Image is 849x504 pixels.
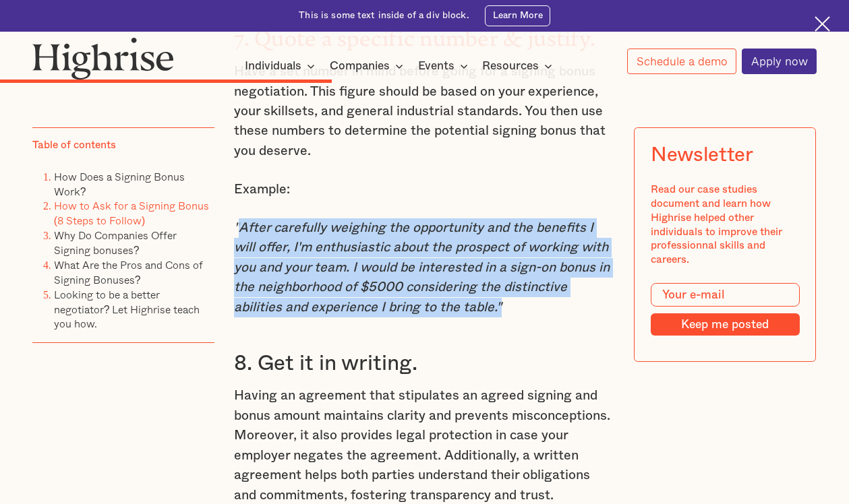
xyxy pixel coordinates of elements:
[815,16,830,32] img: Cross icon
[651,283,800,307] input: Your e-mail
[418,58,455,74] div: Events
[651,283,800,336] form: Modal Form
[330,58,390,74] div: Companies
[32,37,174,80] img: Highrise logo
[234,62,615,161] p: Have a set number in mind before going for a signing bonus negotiation. This figure should be bas...
[651,313,800,336] input: Keep me posted
[245,58,301,74] div: Individuals
[54,168,185,199] a: How Does a Signing Bonus Work?
[485,5,550,26] a: Learn More
[54,227,177,258] a: Why Do Companies Offer Signing bonuses?
[245,58,319,74] div: Individuals
[651,144,753,166] div: Newsletter
[234,180,615,199] p: Example:
[627,49,736,74] a: Schedule a demo
[742,49,817,75] a: Apply now
[234,221,610,314] em: "After carefully weighing the opportunity and the benefits I will offer, I'm enthusiastic about t...
[651,183,800,267] div: Read our case studies document and learn how Highrise helped other individuals to improve their p...
[418,58,472,74] div: Events
[482,58,556,74] div: Resources
[32,138,116,152] div: Table of contents
[330,58,407,74] div: Companies
[54,197,209,228] a: How to Ask for a Signing Bonus (8 Steps to Follow)
[54,286,200,332] a: Looking to be a better negotiator? Let Highrise teach you how.
[54,257,203,288] a: What Are the Pros and Cons of Signing Bonuses?
[299,9,469,22] div: This is some text inside of a div block.
[482,58,539,74] div: Resources
[234,350,615,377] h3: 8. Get it in writing.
